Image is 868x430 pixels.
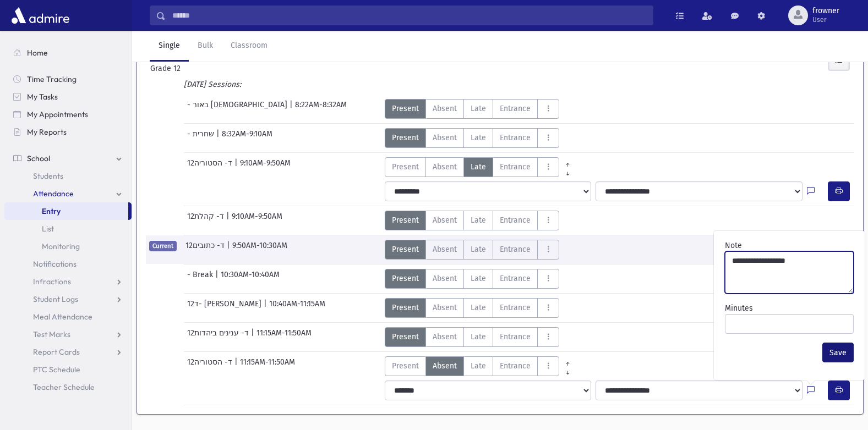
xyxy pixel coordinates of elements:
[4,150,132,167] a: School
[559,365,576,374] a: All Later
[500,132,531,144] span: Entrance
[33,259,77,269] span: Notifications
[4,290,132,308] a: Student Logs
[4,220,132,238] a: List
[33,171,63,181] span: Students
[33,277,71,286] span: Infractions
[392,331,419,343] span: Present
[392,244,419,255] span: Present
[500,331,531,343] span: Entrance
[221,269,280,289] span: 10:30AM-10:40AM
[4,273,132,290] a: Infractions
[471,302,486,313] span: Late
[187,327,251,347] span: 12ד- ענינים ביהדות
[385,157,576,177] div: AttTypes
[4,185,132,202] a: Attendance
[725,302,753,314] label: Minutes
[4,70,132,88] a: Time Tracking
[433,161,457,173] span: Absent
[150,31,189,62] a: Single
[392,161,419,173] span: Present
[471,103,486,114] span: Late
[385,269,559,289] div: AttTypes
[187,269,215,289] span: - Break
[187,211,226,230] span: 12ד- קהלת
[149,241,177,251] span: Current
[226,211,232,230] span: |
[240,157,291,177] span: 9:10AM-9:50AM
[27,92,58,102] span: My Tasks
[433,132,457,144] span: Absent
[27,74,77,84] span: Time Tracking
[187,157,234,177] span: 12ד- הסטוריה
[500,161,531,173] span: Entrance
[385,298,559,318] div: AttTypes
[166,5,653,25] input: Search
[822,343,854,362] button: Save
[256,327,312,347] span: 11:15AM-11:50AM
[150,63,258,74] span: Grade 12
[471,132,486,144] span: Late
[4,202,128,220] a: Entry
[4,44,132,62] a: Home
[27,153,50,163] span: School
[433,103,457,114] span: Absent
[4,343,132,361] a: Report Cards
[4,255,132,273] a: Notifications
[385,99,559,119] div: AttTypes
[385,327,559,347] div: AttTypes
[812,15,839,24] span: User
[295,99,347,119] span: 8:22AM-8:32AM
[433,331,457,343] span: Absent
[500,244,531,255] span: Entrance
[42,206,61,216] span: Entry
[222,31,276,62] a: Classroom
[471,244,486,255] span: Late
[222,128,272,148] span: 8:32AM-9:10AM
[500,360,531,372] span: Entrance
[42,241,80,251] span: Monitoring
[500,214,531,226] span: Entrance
[812,7,839,15] span: frowner
[240,356,295,376] span: 11:15AM-11:50AM
[9,4,72,26] img: AdmirePro
[471,331,486,343] span: Late
[4,106,132,123] a: My Appointments
[385,211,559,230] div: AttTypes
[4,326,132,343] a: Test Marks
[385,128,559,148] div: AttTypes
[392,103,419,114] span: Present
[189,31,222,62] a: Bulk
[433,214,457,226] span: Absent
[251,327,256,347] span: |
[290,99,295,119] span: |
[187,356,234,376] span: 12ד- הסטוריה
[187,99,290,119] span: - באור [DEMOGRAPHIC_DATA]
[4,123,132,141] a: My Reports
[232,240,287,260] span: 9:50AM-10:30AM
[33,189,74,199] span: Attendance
[392,273,419,284] span: Present
[185,240,227,260] span: 12ד- כתובים
[471,214,486,226] span: Late
[269,298,325,318] span: 10:40AM-11:15AM
[234,157,240,177] span: |
[33,294,78,304] span: Student Logs
[4,88,132,106] a: My Tasks
[471,273,486,284] span: Late
[500,103,531,114] span: Entrance
[27,127,67,137] span: My Reports
[392,214,419,226] span: Present
[27,48,48,58] span: Home
[433,360,457,372] span: Absent
[234,356,240,376] span: |
[4,167,132,185] a: Students
[187,298,264,318] span: 12ד- [PERSON_NAME]
[264,298,269,318] span: |
[392,132,419,144] span: Present
[559,356,576,365] a: All Prior
[385,356,576,376] div: AttTypes
[33,347,80,357] span: Report Cards
[4,361,132,378] a: PTC Schedule
[433,273,457,284] span: Absent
